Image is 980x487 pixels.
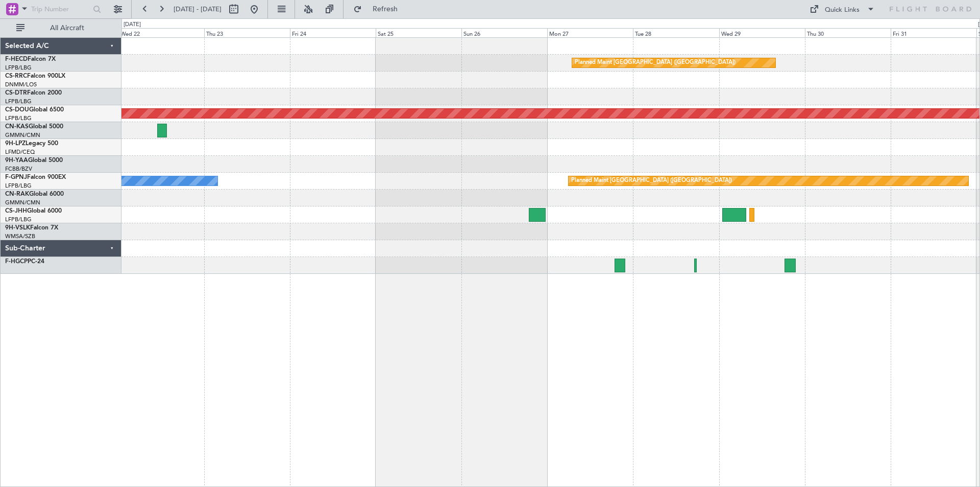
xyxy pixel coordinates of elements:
a: LFPB/LBG [5,216,32,223]
div: Sat 25 [376,28,461,37]
a: CS-DOUGlobal 6500 [5,107,64,113]
div: Sun 26 [461,28,547,37]
span: F-HECD [5,56,28,62]
span: All Aircraft [27,25,108,32]
span: 9H-YAA [5,157,28,164]
a: LFMD/CEQ [5,148,35,156]
a: 9H-LPZLegacy 500 [5,141,58,147]
span: 9H-LPZ [5,141,26,147]
button: All Aircraft [11,20,111,36]
div: Thu 23 [204,28,290,37]
span: CS-DTR [5,90,27,96]
div: Wed 29 [719,28,805,37]
div: Planned Maint [GEOGRAPHIC_DATA] ([GEOGRAPHIC_DATA]) [575,55,736,71]
a: CN-RAKGlobal 6000 [5,191,64,197]
button: Refresh [349,1,410,17]
a: DNMM/LOS [5,81,37,88]
span: CS-RRC [5,73,27,79]
div: Planned Maint [GEOGRAPHIC_DATA] ([GEOGRAPHIC_DATA]) [571,173,732,189]
span: CS-JHH [5,208,27,214]
span: CS-DOU [5,107,29,113]
a: F-HECDFalcon 7X [5,56,56,62]
div: Wed 22 [118,28,204,37]
a: 9H-VSLKFalcon 7X [5,225,58,231]
a: FCBB/BZV [5,165,32,173]
div: Quick Links [825,5,860,15]
a: CS-DTRFalcon 2000 [5,90,62,96]
input: Trip Number [31,2,90,17]
a: WMSA/SZB [5,233,35,240]
a: GMMN/CMN [5,199,40,206]
a: LFPB/LBG [5,114,32,122]
a: F-HGCPPC-24 [5,259,44,265]
span: Refresh [364,6,407,13]
span: F-GPNJ [5,174,27,180]
a: CS-RRCFalcon 900LX [5,73,65,79]
span: 9H-VSLK [5,225,30,231]
span: CN-RAK [5,191,29,197]
a: F-GPNJFalcon 900EX [5,174,66,180]
div: Thu 30 [805,28,891,37]
span: CN-KAS [5,124,29,130]
span: [DATE] - [DATE] [174,5,222,14]
div: Fri 31 [891,28,976,37]
a: CS-JHHGlobal 6000 [5,208,62,214]
a: LFPB/LBG [5,98,32,105]
a: LFPB/LBG [5,64,32,72]
div: Mon 27 [547,28,633,37]
a: LFPB/LBG [5,182,32,190]
div: [DATE] [124,20,141,29]
div: Fri 24 [290,28,376,37]
button: Quick Links [804,1,880,17]
span: F-HGCP [5,259,28,265]
a: GMMN/CMN [5,131,40,139]
a: CN-KASGlobal 5000 [5,124,63,130]
a: 9H-YAAGlobal 5000 [5,157,63,164]
div: Tue 28 [633,28,719,37]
